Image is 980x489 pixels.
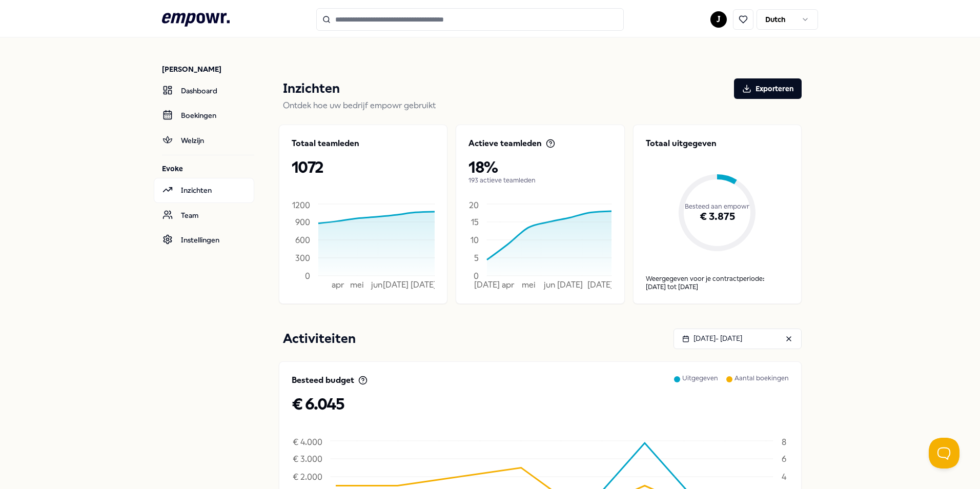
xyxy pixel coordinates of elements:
div: Besteed aan empowr [646,162,789,251]
input: Search for products, categories or subcategories [316,8,624,31]
p: Weergegeven voor je contractperiode: [646,275,789,283]
p: 193 actieve teamleden [468,176,611,185]
tspan: mei [350,280,364,290]
tspan: 300 [295,253,310,262]
tspan: € 2.000 [293,472,322,481]
p: Uitgegeven [682,374,718,395]
iframe: Help Scout Beacon - Open [929,438,959,468]
tspan: 0 [474,271,479,280]
tspan: 900 [295,217,310,227]
p: Ontdek hoe uw bedrijf empowr gebruikt [283,99,802,112]
p: Aantal boekingen [734,374,789,395]
tspan: 5 [474,253,479,262]
tspan: € 3.000 [293,454,322,463]
p: Actieve teamleden [468,137,542,150]
tspan: € 4.000 [293,437,322,447]
p: [PERSON_NAME] [162,64,254,74]
a: Welzijn [154,128,254,153]
a: Dashboard [154,78,254,103]
tspan: 8 [782,437,786,447]
p: 1072 [292,158,435,176]
p: 18% [468,158,611,176]
tspan: [DATE] [474,280,500,290]
div: [DATE] tot [DATE] [646,283,789,291]
p: € 6.045 [292,395,789,413]
div: [DATE] - [DATE] [682,333,742,344]
tspan: 1200 [292,200,310,210]
p: Activiteiten [283,329,356,349]
tspan: 4 [782,472,787,481]
tspan: 0 [305,271,310,280]
tspan: apr [332,280,344,290]
tspan: [DATE] [557,280,583,290]
tspan: jun [543,280,555,290]
tspan: apr [502,280,515,290]
tspan: 6 [782,454,786,463]
a: Team [154,203,254,228]
button: [DATE]- [DATE] [673,329,802,349]
a: Boekingen [154,103,254,128]
tspan: 10 [471,235,479,244]
tspan: mei [522,280,536,290]
a: Inzichten [154,178,254,202]
p: Totaal teamleden [292,137,359,150]
p: Evoke [162,164,254,174]
div: € 3.875 [646,182,789,251]
tspan: 15 [471,217,479,227]
tspan: 600 [295,235,310,244]
tspan: [DATE] [411,280,436,290]
a: Instellingen [154,228,254,252]
p: Totaal uitgegeven [646,137,789,150]
button: Exporteren [734,78,802,99]
tspan: 20 [469,200,479,210]
tspan: jun [371,280,382,290]
tspan: [DATE] [587,280,613,290]
p: Besteed budget [292,374,354,386]
tspan: [DATE] [383,280,409,290]
button: J [710,11,727,28]
p: Inzichten [283,78,340,99]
